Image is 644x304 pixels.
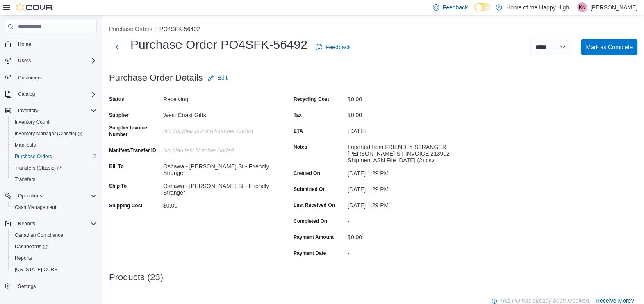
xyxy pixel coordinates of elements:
span: Inventory Manager (Classic) [11,129,97,138]
a: Feedback [312,39,354,55]
span: Users [18,57,31,64]
span: Reports [15,255,32,261]
div: Kristi Nadalin [577,2,587,12]
button: Purchase Orders [109,26,152,32]
button: Inventory [15,106,41,116]
label: Payment Date [294,250,326,256]
span: Transfers (Classic) [11,163,97,173]
p: [PERSON_NAME] [590,2,637,12]
button: [US_STATE] CCRS [8,264,100,275]
label: Status [109,96,124,102]
a: Dashboards [11,242,51,252]
a: Home [15,39,34,49]
span: Inventory [15,106,97,116]
div: $0.00 [348,93,457,102]
div: [DATE] 1:29 PM [348,167,457,177]
a: Transfers (Classic) [8,162,100,174]
a: Inventory Count [11,117,53,127]
label: Ship To [109,183,127,189]
div: Imported from FRIENDLY STRANGER [PERSON_NAME] ST INVOICE 213902 - Shipment ASN File [DATE] (2).csv [348,141,457,163]
div: [DATE] [348,125,457,134]
a: Dashboards [8,241,100,252]
span: Cash Management [15,204,56,211]
span: Transfers [15,176,35,183]
a: Customers [15,73,45,83]
span: Inventory Manager (Classic) [15,130,82,137]
button: Reports [15,219,39,229]
button: Operations [2,190,100,202]
a: Manifests [11,140,39,150]
span: [US_STATE] CCRS [15,266,57,273]
div: Oshawa - [PERSON_NAME] St - Friendly Stranger [163,179,273,196]
span: Dark Mode [474,11,475,12]
button: Inventory [2,105,100,116]
button: Purchase Orders [8,151,100,162]
div: Receiving [163,93,273,102]
span: Settings [15,281,97,291]
span: Manifests [15,142,36,148]
span: Reports [18,220,35,227]
div: [DATE] 1:29 PM [348,199,457,209]
div: $0.00 [348,231,457,240]
p: Home of the Happy High [506,2,569,12]
span: Dashboards [11,242,97,252]
span: Customers [15,72,97,82]
span: Settings [18,283,36,290]
button: Canadian Compliance [8,229,100,241]
span: Catalog [18,91,35,98]
span: Feedback [325,43,350,51]
span: Customers [18,75,42,81]
button: PO4SFK-56492 [159,26,200,32]
button: Reports [8,252,100,264]
span: Feedback [443,3,468,11]
label: Shipping Cost [109,202,142,209]
button: Catalog [15,89,38,99]
label: Tax [294,112,302,118]
div: [DATE] 1:29 PM [348,183,457,193]
h3: Products (23) [109,272,163,282]
span: Home [15,39,97,49]
label: Submitted On [294,186,326,193]
span: Manifests [11,140,97,150]
span: Catalog [15,89,97,99]
span: Transfers (Classic) [15,165,62,171]
label: ETA [294,128,303,134]
a: Transfers [11,175,39,184]
label: Recycling Cost [294,96,329,102]
button: Manifests [8,139,100,151]
input: Dark Mode [474,3,492,12]
span: Mark as Complete [586,43,633,51]
h1: Purchase Order PO4SFK-56492 [130,36,307,53]
div: - [348,215,457,225]
h3: Purchase Order Details [109,73,203,83]
span: Cash Management [11,202,97,212]
button: Mark as Complete [581,39,637,55]
a: Settings [15,281,39,291]
button: Catalog [2,88,100,100]
label: Bill To [109,163,124,170]
button: Inventory Count [8,116,100,128]
label: Payment Amount [294,234,334,240]
span: Reports [11,253,97,263]
div: No Supplier Invoice Number added [163,125,273,134]
button: Transfers [8,174,100,185]
div: West Coast Gifts [163,109,273,118]
span: Inventory Count [11,117,97,127]
span: Operations [15,191,97,201]
label: Supplier Invoice Number [109,125,160,138]
label: Completed On [294,218,327,225]
a: Purchase Orders [11,152,55,161]
img: Cova [16,3,53,11]
button: Cash Management [8,202,100,213]
div: Oshawa - [PERSON_NAME] St - Friendly Stranger [163,160,273,176]
button: Customers [2,71,100,83]
span: Reports [15,219,97,229]
span: Transfers [11,175,97,184]
button: Reports [2,218,100,229]
button: Settings [2,280,100,292]
span: Edit [218,74,228,82]
div: No Manifest Number added [163,144,273,154]
button: Edit [205,70,231,86]
a: Transfers (Classic) [11,163,65,173]
span: Canadian Compliance [11,230,97,240]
